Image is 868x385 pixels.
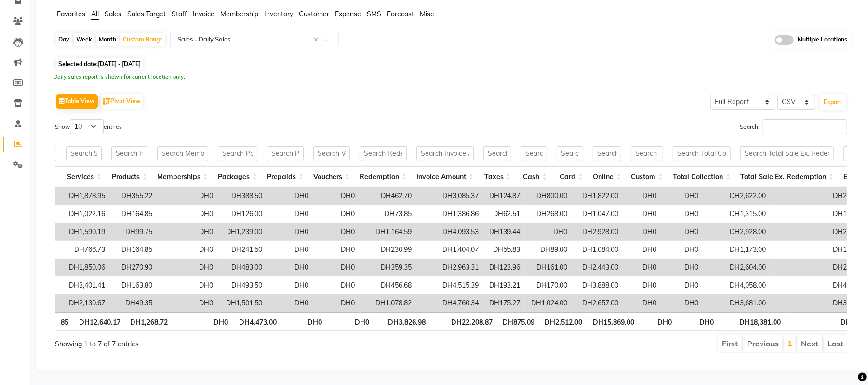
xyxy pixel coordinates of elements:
td: DH0 [267,223,313,241]
td: DH0 [157,223,218,241]
label: Show entries [55,119,122,134]
td: DH0 [623,276,661,294]
span: Sales Target [127,10,166,18]
button: Pivot View [101,94,143,109]
input: Search Products [111,146,147,161]
span: [DATE] - [DATE] [98,60,141,68]
td: DH0 [313,187,360,205]
td: DH3,888.00 [572,276,623,294]
span: Membership [220,10,258,18]
span: Multiple Locations [798,35,847,45]
td: DH1,850.06 [59,259,110,276]
th: Card: activate to sort column ascending [552,166,588,187]
span: SMS [367,10,381,18]
input: Search Card [557,146,583,161]
td: DH1,315.00 [703,205,771,223]
td: DH0 [661,294,703,312]
th: Services: activate to sort column ascending [61,166,107,187]
td: DH2,604.00 [703,259,771,276]
img: pivot.png [103,98,110,105]
td: DH0 [313,223,360,241]
td: DH4,760.34 [416,294,483,312]
td: DH0 [623,259,661,276]
td: DH2,928.00 [572,223,623,241]
span: All [91,10,99,18]
td: DH4,093.53 [416,223,483,241]
td: DH0 [267,276,313,294]
th: DH1,268.72 [125,312,173,331]
td: DH99.75 [110,223,157,241]
span: Expense [335,10,361,18]
input: Search Total Sale Ex. Redemption [740,146,834,161]
td: DH2,657.00 [572,294,623,312]
th: Redemption: activate to sort column ascending [355,166,412,187]
td: DH241.50 [218,241,267,259]
td: DH89.00 [525,241,572,259]
span: Selected date: [56,58,143,70]
td: DH0 [661,276,703,294]
td: DH2,928.00 [703,223,771,241]
th: Total Sale Ex. Redemption: activate to sort column ascending [735,166,839,187]
td: DH62.51 [483,205,525,223]
td: DH161.00 [525,259,572,276]
span: Sales [105,10,121,18]
td: DH163.80 [110,276,157,294]
td: DH456.68 [360,276,416,294]
td: DH1,047.00 [572,205,623,223]
td: DH0 [267,205,313,223]
td: DH1,164.59 [360,223,416,241]
button: Export [820,94,846,110]
td: DH359.35 [360,259,416,276]
span: Staff [172,10,187,18]
td: DH1,822.00 [572,187,623,205]
select: Showentries [70,119,104,134]
td: DH164.85 [110,241,157,259]
td: DH0 [313,259,360,276]
td: DH0 [313,294,360,312]
th: DH4,473.00 [233,312,281,331]
th: DH3,826.98 [374,312,430,331]
input: Search Prepaids [267,146,304,161]
input: Search: [763,119,847,134]
label: Search: [740,119,847,134]
td: DH270.90 [110,259,157,276]
td: DH0 [157,187,218,205]
div: Day [56,33,72,46]
td: DH0 [623,294,661,312]
th: Cash: activate to sort column ascending [516,166,552,187]
input: Search Cash [521,146,548,161]
td: DH1,078.82 [360,294,416,312]
td: DH0 [267,259,313,276]
td: DH1,878.95 [59,187,110,205]
td: DH0 [267,294,313,312]
span: Forecast [387,10,414,18]
td: DH170.00 [525,276,572,294]
td: DH0 [313,205,360,223]
td: DH73.85 [360,205,416,223]
span: Inventory [264,10,293,18]
td: DH0 [661,223,703,241]
input: Search Memberships [157,146,208,161]
td: DH0 [313,241,360,259]
th: Memberships: activate to sort column ascending [152,166,213,187]
a: 1 [788,338,792,348]
div: Daily sales report is shown for current location only. [53,73,853,81]
td: DH1,386.86 [416,205,483,223]
td: DH766.73 [59,241,110,259]
td: DH800.00 [525,187,572,205]
td: DH124.87 [483,187,525,205]
td: DH1,404.07 [416,241,483,259]
th: Packages: activate to sort column ascending [213,166,262,187]
input: Search Redemption [360,146,407,161]
th: DH0 [327,312,374,331]
td: DH4,058.00 [703,276,771,294]
span: Favorites [57,10,85,18]
input: Search Vouchers [313,146,350,161]
td: DH175.27 [483,294,525,312]
td: DH4,515.39 [416,276,483,294]
th: DH0 [173,312,233,331]
td: DH0 [157,259,218,276]
td: DH230.99 [360,241,416,259]
td: DH0 [661,241,703,259]
span: Misc [420,10,434,18]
